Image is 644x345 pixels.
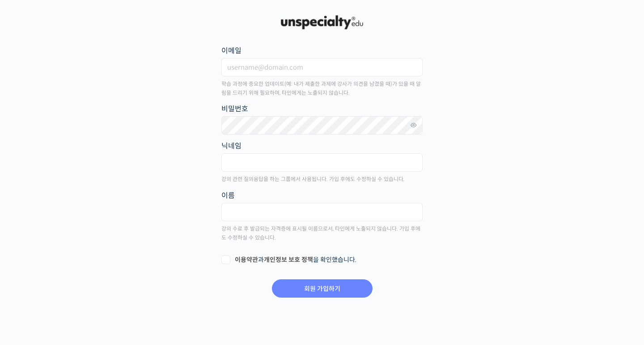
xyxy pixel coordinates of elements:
input: 회원 가입하기 [272,279,373,298]
legend: 이름 [221,189,235,202]
legend: 닉네임 [221,140,241,152]
label: 이메일 [221,45,423,57]
label: 비밀번호 [221,103,423,115]
input: username@domain.com [221,58,423,76]
p: 강의 수료 후 발급되는 자격증에 표시될 이름으로서, 타인에게 노출되지 않습니다. 가입 후에도 수정하실 수 있습니다. [221,224,423,243]
p: 학습 과정에 중요한 업데이트(예: 내가 제출한 과제에 강사가 의견을 남겼을 때)가 있을 때 알림을 드리기 위해 필요하며, 타인에게는 노출되지 않습니다. [221,80,423,98]
p: 강의 관련 질의응답을 하는 그룹에서 사용됩니다. 가입 후에도 수정하실 수 있습니다. [221,175,423,184]
a: 이용약관 [235,256,258,264]
a: 개인정보 보호 정책 [264,256,313,264]
label: 과 을 확인했습니다. [221,256,423,265]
